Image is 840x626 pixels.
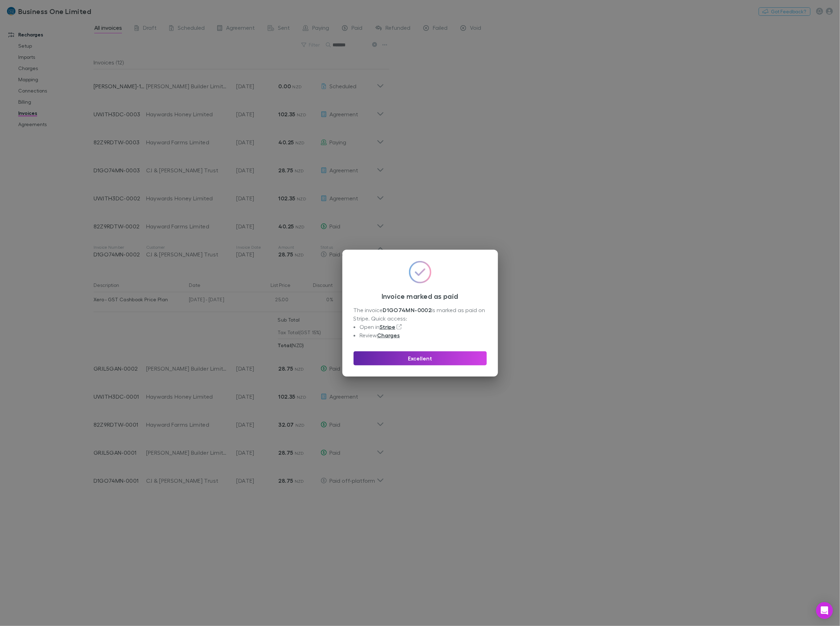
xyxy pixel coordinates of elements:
[360,323,486,331] li: Open in
[816,602,833,619] div: Open Intercom Messenger
[354,292,487,300] h3: Invoice marked as paid
[377,332,400,339] a: Charges
[380,323,395,330] a: Stripe
[354,306,487,339] div: The invoice is marked as paid on Stripe. Quick access:
[383,307,432,314] strong: D1GO74MN-0002
[354,351,487,365] button: Excellent
[360,331,486,339] li: Review
[409,261,431,283] img: GradientCheckmarkIcon.svg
